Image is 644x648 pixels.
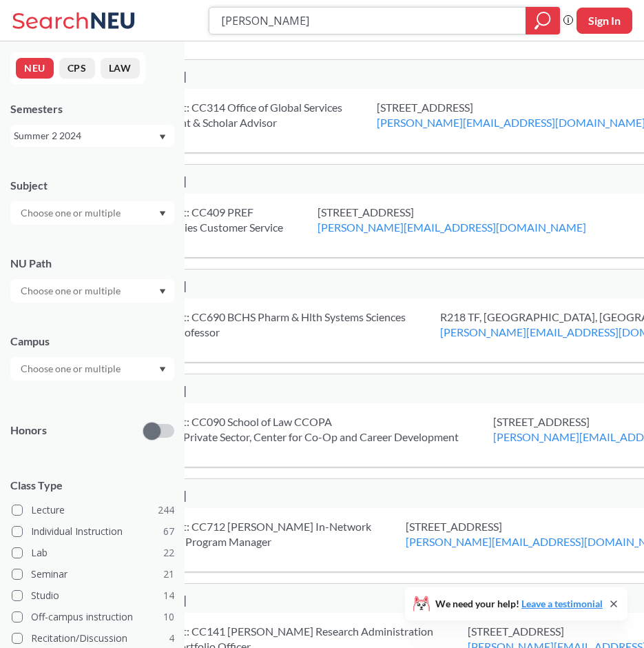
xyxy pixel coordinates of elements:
div: Semesters [10,101,174,117]
div: [PERSON_NAME] [88,487,506,503]
svg: Dropdown arrow [159,134,166,140]
input: Choose one or multiple [14,361,129,377]
div: Primary Department: CC409 PREF Coordinator - Facilities Customer Service [88,205,318,235]
label: Seminar [12,565,174,583]
p: Honors [10,423,47,438]
label: Individual Instruction [12,523,174,540]
div: Summer 2 2024 [14,128,158,143]
div: Primary Department: CC712 [PERSON_NAME] In-Network Academic Advisor & Program Manager [88,519,406,549]
div: [STREET_ADDRESS] [318,205,621,235]
span: 22 [163,545,174,560]
div: Primary Department: CC090 School of Law CCOPA Assistant Director - Private Sector, Center for Co-... [88,414,493,445]
div: Subject [10,178,174,193]
svg: Dropdown arrow [159,289,166,294]
div: Dropdown arrow [10,279,174,303]
svg: magnifying glass [534,11,551,30]
span: 67 [163,524,174,539]
svg: Dropdown arrow [159,367,166,372]
button: NEU [16,58,54,79]
span: 4 [169,631,174,646]
label: Off-campus instruction [12,608,174,626]
div: Primary Department: CC690 BCHS Pharm & Hlth Systems Sciences Associate Clinical Professor [88,310,440,340]
div: Primary Department: CC314 Office of Global Services International Student & Scholar Advisor [88,100,377,130]
span: 14 [163,588,174,603]
div: magnifying glass [526,7,560,34]
div: Dropdown arrow [10,201,174,225]
span: 244 [158,503,174,518]
div: Campus [10,334,174,349]
button: LAW [101,58,140,79]
div: Summer 2 2024Dropdown arrow [10,125,174,147]
div: [PERSON_NAME] [88,383,506,398]
div: [PERSON_NAME] [88,68,506,83]
label: Studio [12,587,174,605]
div: [PERSON_NAME] [88,173,506,188]
button: CPS [59,58,95,79]
span: Class Type [10,478,174,493]
input: Choose one or multiple [14,205,129,221]
label: Lecture [12,501,174,519]
a: [PERSON_NAME][EMAIL_ADDRESS][DOMAIN_NAME] [318,221,586,234]
div: [PERSON_NAME] [88,592,506,607]
input: Class, professor, course number, "phrase" [220,9,516,32]
span: We need your help! [435,599,603,609]
label: Recitation/Discussion [12,629,174,647]
span: 10 [163,609,174,625]
div: [PERSON_NAME] [88,278,506,293]
div: Dropdown arrow [10,357,174,381]
div: NU Path [10,256,174,271]
button: Sign In [577,8,632,34]
a: Leave a testimonial [521,598,603,609]
input: Choose one or multiple [14,283,129,299]
svg: Dropdown arrow [159,211,166,216]
span: 21 [163,567,174,582]
label: Lab [12,544,174,562]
